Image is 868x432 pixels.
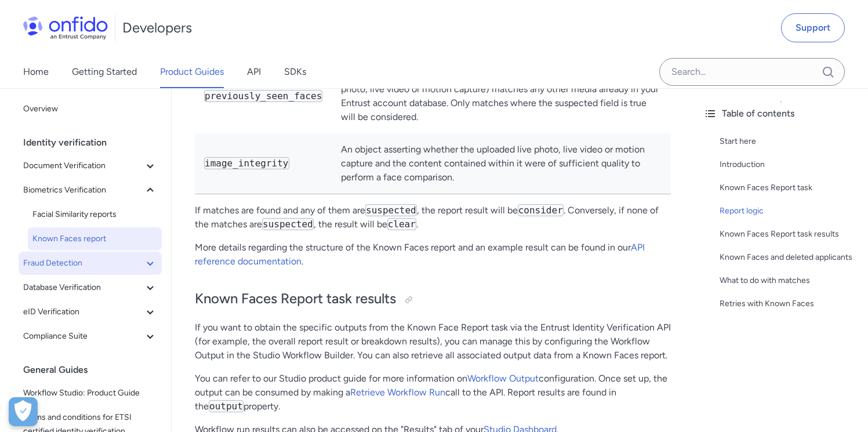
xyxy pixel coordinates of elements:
[204,157,289,169] code: image_integrity
[19,179,162,202] button: Biometrics Verification
[32,208,157,222] span: Facial Similarity reports
[365,204,417,216] code: suspected
[284,56,306,88] a: SDKs
[28,227,162,251] a: Known Faces report
[720,274,859,288] a: What to do with matches
[160,56,224,88] a: Product Guides
[703,107,859,121] div: Table of contents
[23,256,143,270] span: Fraud Detection
[23,56,49,88] a: Home
[122,19,192,37] h1: Developers
[23,305,143,319] span: eID Verification
[204,90,322,102] code: previously_seen_faces
[720,251,859,264] a: Known Faces and deleted applicants
[720,181,859,195] a: Known Faces Report task
[23,281,143,295] span: Database Verification
[720,227,859,241] a: Known Faces Report task results
[23,102,157,116] span: Overview
[720,297,859,311] a: Retries with Known Faces
[23,16,108,39] img: Onfido Logo
[262,218,314,230] code: suspected
[781,13,845,42] a: Support
[387,218,416,230] code: clear
[247,56,261,88] a: API
[19,382,162,405] a: Workflow Studio: Product Guide
[19,97,162,121] a: Overview
[32,232,157,246] span: Known Faces report
[195,204,671,231] p: If matches are found and any of them are , the report result will be . Conversely, if none of the...
[19,325,162,348] button: Compliance Suite
[23,131,166,154] div: Identity verification
[23,329,143,343] span: Compliance Suite
[332,59,671,134] td: An object asserting whether the applicant's most recent facial media (live photo, live video or m...
[209,400,244,412] code: output
[518,204,564,216] code: consider
[659,58,845,86] input: Onfido search input field
[350,387,445,398] a: Retrieve Workflow Run
[19,154,162,177] button: Document Verification
[720,158,859,172] a: Introduction
[23,386,157,400] span: Workflow Studio: Product Guide
[195,241,671,268] p: More details regarding the structure of the Known Faces report and an example result can be found...
[23,159,143,173] span: Document Verification
[72,56,137,88] a: Getting Started
[195,372,671,413] p: You can refer to our Studio product guide for more information on configuration. Once set up, the...
[195,321,671,362] p: If you want to obtain the specific outputs from the Known Face Report task via the Entrust Identi...
[720,135,859,148] a: Start here
[332,133,671,194] td: An object asserting whether the uploaded live photo, live video or motion capture and the content...
[23,358,166,382] div: General Guides
[19,300,162,324] button: eID Verification
[28,203,162,226] a: Facial Similarity reports
[19,276,162,299] button: Database Verification
[720,204,859,218] a: Report logic
[467,373,539,384] a: Workflow Output
[23,183,143,197] span: Biometrics Verification
[195,289,671,309] h2: Known Faces Report task results
[19,252,162,275] button: Fraud Detection
[9,397,38,426] div: Cookie Preferences
[9,397,38,426] button: Open Preferences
